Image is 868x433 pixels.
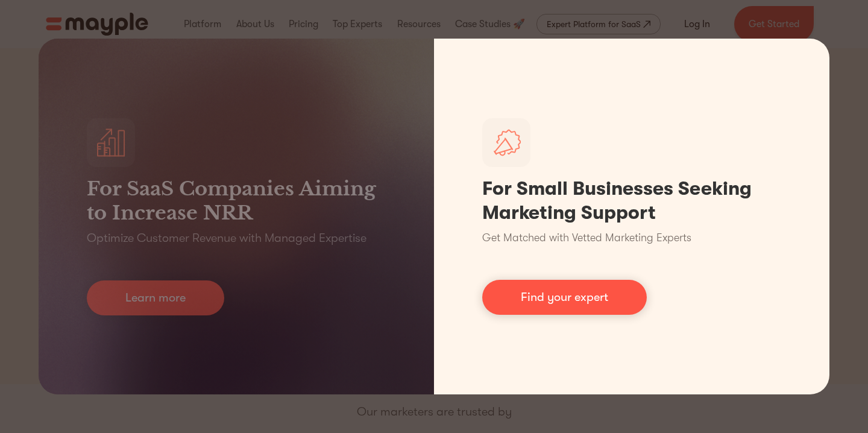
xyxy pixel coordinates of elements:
p: Optimize Customer Revenue with Managed Expertise [87,230,366,247]
h1: For Small Businesses Seeking Marketing Support [482,177,781,225]
a: Find your expert [482,280,647,315]
p: Get Matched with Vetted Marketing Experts [482,230,691,246]
a: Learn more [87,280,224,315]
h3: For SaaS Companies Aiming to Increase NRR [87,177,386,225]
